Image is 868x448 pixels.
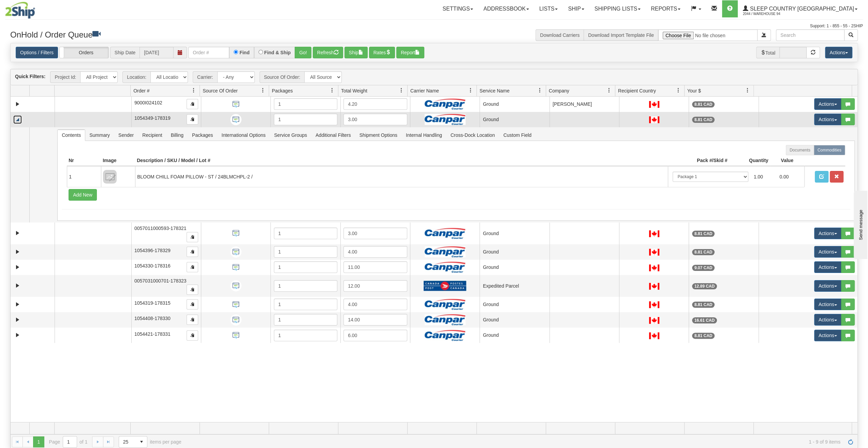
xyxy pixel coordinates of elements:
button: Actions [814,280,841,292]
span: 1054396-178329 [134,248,171,253]
span: Project Id: [50,71,80,83]
span: Total [756,47,780,58]
div: 8.81 CAD [692,101,715,107]
th: Image [101,155,135,166]
a: Service Name filter column settings [534,85,546,96]
button: Actions [825,47,852,58]
span: select [136,436,147,447]
a: Expand [13,100,22,109]
img: Canpar [425,299,466,310]
td: Ground [480,328,549,343]
span: Page of 1 [49,436,88,448]
div: 8.81 CAD [692,117,715,123]
button: Actions [814,330,841,341]
img: CA [649,249,659,256]
button: Copy to clipboard [187,299,198,309]
img: CA [649,301,659,308]
button: Copy to clipboard [187,114,198,125]
a: Company filter column settings [603,85,615,96]
th: Nr [67,155,101,166]
span: Sleep Country [GEOGRAPHIC_DATA] [748,6,854,12]
button: Copy to clipboard [187,262,198,272]
span: 1054319-178315 [134,300,171,306]
a: Reports [646,0,686,17]
button: Report [396,47,424,58]
td: Ground [480,222,549,244]
a: Your $ filter column settings [742,85,753,96]
span: Your $ [687,87,701,94]
img: CA [649,101,659,108]
label: Commodities [814,145,845,155]
a: Carrier Name filter column settings [465,85,476,96]
a: Order # filter column settings [188,85,200,96]
label: Documents [786,145,814,155]
a: Expand [13,229,22,237]
a: Expand [13,281,22,290]
span: Total Weight [341,87,367,94]
span: Contents [58,130,85,141]
span: Order # [133,87,149,94]
img: Canpar [425,99,466,110]
button: Search [844,29,858,41]
span: Recipient [138,130,166,141]
img: API [230,114,241,125]
span: 25 [123,438,132,445]
span: Carrier: [193,71,217,83]
div: grid toolbar [11,69,857,85]
td: Ground [480,97,549,112]
button: Refresh [313,47,343,58]
img: Canpar [425,114,466,125]
span: Packages [272,87,293,94]
span: 2044 / Warehouse 94 [743,11,794,17]
a: Addressbook [478,0,534,17]
input: Page 1 [63,436,77,447]
button: Copy to clipboard [187,315,198,325]
th: Description / SKU / Model / Lot # [135,155,667,166]
button: Copy to clipboard [187,330,198,341]
a: Shipping lists [589,0,646,17]
img: API [230,280,241,291]
img: CA [649,283,659,290]
span: Service Groups [270,130,311,141]
td: Expedited Parcel [480,275,549,297]
h3: OnHold / Order Queue [10,29,429,39]
button: Actions [814,98,841,110]
div: 8.81 CAD [692,249,715,255]
span: 9000I024102 [134,100,162,105]
span: Location: [122,71,150,83]
td: [PERSON_NAME] [549,97,619,112]
a: Packages filter column settings [326,85,338,96]
a: Expand [13,248,22,256]
span: items per page [119,436,181,448]
img: API [230,246,241,258]
span: Packages [188,130,217,141]
a: Lists [534,0,563,17]
button: Actions [814,228,841,239]
span: Company [549,87,569,94]
div: 8.81 CAD [692,231,715,237]
span: Source Of Order [203,87,238,94]
span: 1054408-178330 [134,316,171,321]
img: CA [649,317,659,324]
a: Refresh [845,436,856,447]
span: Ship Date [110,47,139,58]
button: Actions [814,246,841,258]
span: Page 1 [33,436,44,447]
img: Canpar [425,246,466,257]
span: 1054330-178316 [134,263,171,269]
iframe: chat widget [852,189,867,259]
td: 0.00 [777,169,803,185]
img: 8DAB37Fk3hKpn3AAAAAElFTkSuQmCC [103,170,117,184]
span: Sender [114,130,138,141]
div: 8.81 CAD [692,302,715,308]
a: Total Weight filter column settings [396,85,407,96]
span: 0057031000701-178323 [134,278,187,284]
a: Settings [437,0,478,17]
img: logo2044.jpg [5,2,35,19]
span: Carrier Name [410,87,439,94]
a: Source Of Order filter column settings [257,85,269,96]
td: BLOOM CHILL FOAM PILLOW - ST / 24BLMCHPL-2 / [135,166,667,187]
span: Custom Field [499,130,535,141]
button: Actions [814,261,841,273]
button: Actions [814,299,841,310]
